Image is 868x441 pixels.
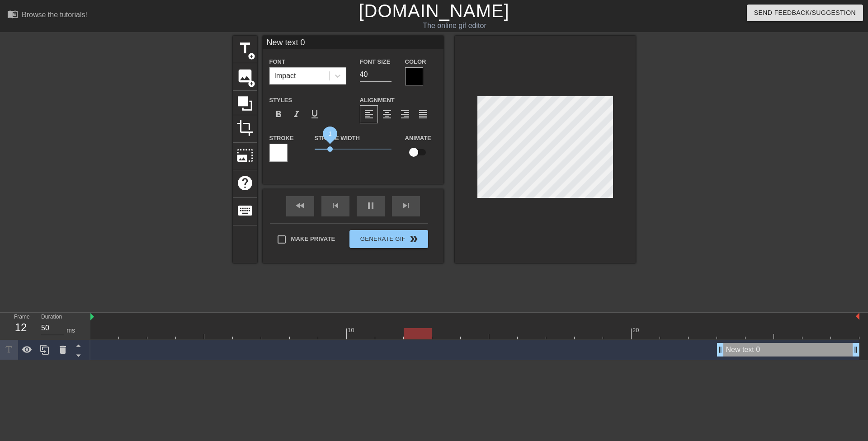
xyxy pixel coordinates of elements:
div: ms [66,326,75,335]
div: Browse the tutorials! [22,11,87,19]
a: Browse the tutorials! [7,9,87,23]
span: 1 [328,130,331,136]
span: menu_book [7,9,18,19]
button: Generate Gif [349,230,428,248]
span: help [236,174,254,192]
span: format_bold [273,109,284,120]
div: 10 [348,326,356,335]
span: Make Private [291,235,335,244]
span: crop [236,119,254,136]
button: Send Feedback/Suggestion [747,5,863,21]
span: format_italic [291,109,302,120]
div: Frame [7,313,34,339]
span: format_underline [309,109,320,120]
label: Duration [41,314,62,320]
span: photo_size_select_large [236,147,254,164]
span: skip_previous [330,200,341,211]
a: [DOMAIN_NAME] [359,1,509,21]
span: image [236,67,254,84]
span: Send Feedback/Suggestion [754,7,856,19]
span: format_align_center [382,109,392,120]
span: skip_next [401,200,411,211]
span: keyboard [236,202,254,219]
span: drag_handle [851,345,860,354]
img: bound-end.png [856,313,859,320]
span: add_circle [248,52,255,60]
div: The online gif editor [294,20,615,31]
div: Impact [274,70,296,81]
label: Alignment [360,96,395,105]
span: format_align_justify [418,109,429,120]
span: drag_handle [716,345,725,354]
label: Stroke Width [315,134,360,143]
label: Animate [405,134,431,143]
div: 12 [14,319,28,336]
span: fast_rewind [295,200,306,211]
span: add_circle [248,80,255,88]
label: Font [269,57,285,66]
span: double_arrow [408,234,419,244]
span: title [236,40,254,57]
span: pause [365,200,376,211]
span: format_align_right [400,109,410,120]
span: Generate Gif [353,234,424,244]
label: Font Size [360,57,391,66]
label: Stroke [269,134,294,143]
label: Color [405,57,426,66]
div: 20 [632,326,641,335]
label: Styles [269,96,292,105]
span: format_align_left [363,109,374,120]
